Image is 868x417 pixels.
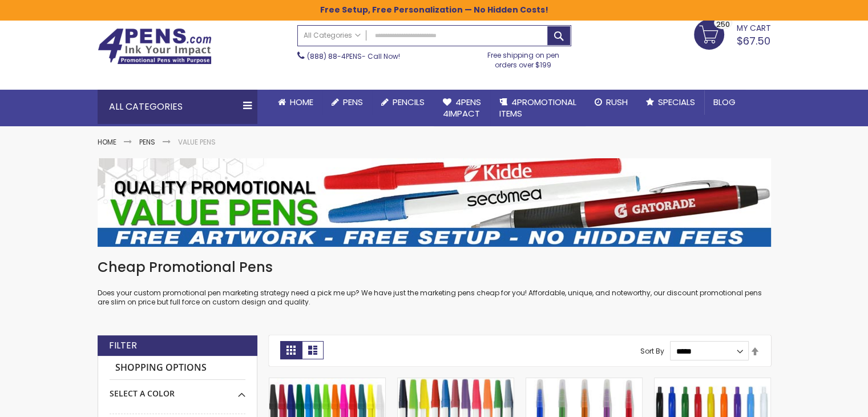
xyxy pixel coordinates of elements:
a: Rush [586,90,637,115]
a: (888) 88-4PENS [307,51,362,61]
a: Pens [322,90,372,115]
span: Pencils [393,96,425,108]
span: $67.50 [737,34,770,48]
span: 250 [716,19,730,30]
a: $67.50 250 [694,19,771,48]
span: 4Pens 4impact [443,96,481,119]
a: 4Pens4impact [434,90,490,127]
a: Blog [704,90,745,115]
a: Custom Cambria Plastic Retractable Ballpoint Pen - Monochromatic Body Color [655,378,770,387]
strong: Grid [280,341,302,359]
strong: Value Pens [178,137,216,147]
a: Belfast Translucent Value Stick Pen [526,378,642,387]
img: 4Pens Custom Pens and Promotional Products [98,28,212,65]
strong: Shopping Options [110,356,245,380]
a: Belfast Value Stick Pen [398,378,514,387]
h1: Cheap Promotional Pens [98,258,771,276]
span: All Categories [304,31,361,40]
span: Rush [606,96,628,108]
div: All Categories [98,90,257,124]
a: Pens [139,137,155,147]
span: Specials [658,96,695,108]
a: All Categories [298,26,366,45]
span: Pens [343,96,363,108]
span: Home [290,96,313,108]
img: Value Pens [98,158,771,247]
a: 4PROMOTIONALITEMS [490,90,586,127]
a: Home [269,90,322,115]
label: Sort By [640,346,664,356]
span: Blog [713,96,736,108]
span: - Call Now! [307,51,400,61]
div: Does your custom promotional pen marketing strategy need a pick me up? We have just the marketing... [98,258,771,307]
div: Free shipping on pen orders over $199 [475,46,571,69]
a: Home [98,137,116,147]
a: Pencils [372,90,434,115]
strong: Filter [109,339,137,352]
a: Belfast B Value Stick Pen [269,378,385,387]
span: 4PROMOTIONAL ITEMS [499,96,576,119]
a: Specials [637,90,704,115]
div: Select A Color [110,380,245,399]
